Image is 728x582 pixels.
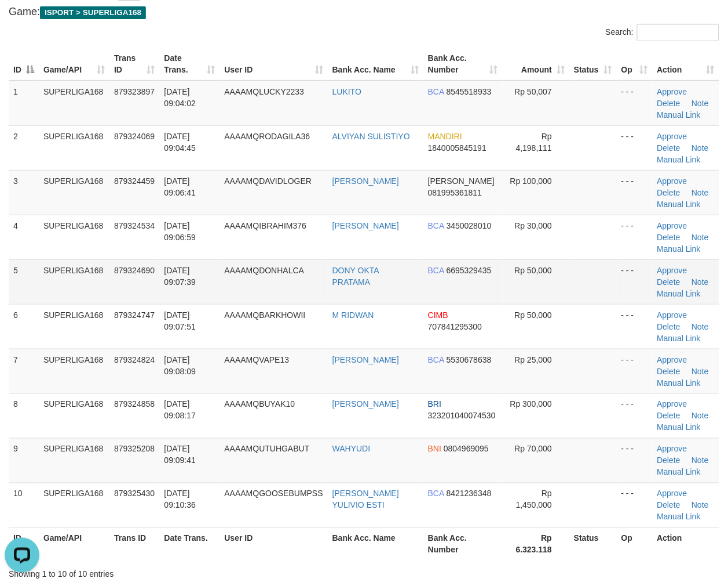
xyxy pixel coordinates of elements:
[692,233,709,242] a: Note
[428,322,482,331] span: Copy 707841295300 to clipboard
[9,564,295,580] div: Showing 1 to 10 of 10 entries
[617,48,653,81] th: Op: activate to sort column ascending
[657,468,701,477] a: Manual Link
[9,438,39,483] td: 9
[164,221,196,242] span: [DATE] 09:06:59
[428,143,486,153] span: Copy 1840005845191 to clipboard
[160,527,220,561] th: Date Trans.
[657,176,687,186] a: Approve
[332,444,371,454] a: WAHYUDI
[692,99,709,108] a: Note
[617,438,653,483] td: - - -
[9,170,39,215] td: 3
[39,81,109,126] td: SUPERLIGA168
[657,143,681,153] a: Delete
[428,355,444,364] span: BCA
[617,304,653,349] td: - - -
[9,393,39,438] td: 8
[692,322,709,331] a: Note
[657,322,681,331] a: Delete
[9,304,39,349] td: 6
[114,87,155,96] span: 879323897
[39,304,109,349] td: SUPERLIGA168
[428,188,482,197] span: Copy 081995361811 to clipboard
[9,6,719,18] h4: Game:
[164,266,196,287] span: [DATE] 09:07:39
[428,266,444,275] span: BCA
[9,125,39,170] td: 2
[617,170,653,215] td: - - -
[447,221,492,230] span: Copy 3450028010 to clipboard
[516,489,552,510] span: Rp 1,450,000
[39,215,109,259] td: SUPERLIGA168
[657,132,687,141] a: Approve
[657,444,687,454] a: Approve
[114,266,155,275] span: 879324690
[515,87,553,96] span: Rp 50,007
[332,176,399,186] a: [PERSON_NAME]
[9,483,39,527] td: 10
[657,310,687,320] a: Approve
[428,444,441,454] span: BNI
[109,527,159,561] th: Trans ID
[423,48,503,81] th: Bank Acc. Number: activate to sort column ascending
[109,48,159,81] th: Trans ID: activate to sort column ascending
[39,48,109,81] th: Game/API: activate to sort column ascending
[657,489,687,498] a: Approve
[164,355,196,376] span: [DATE] 09:08:09
[617,527,653,561] th: Op
[39,259,109,304] td: SUPERLIGA168
[428,87,444,96] span: BCA
[164,132,196,153] span: [DATE] 09:04:45
[164,87,196,108] span: [DATE] 09:04:02
[225,266,305,275] span: AAAAMQDONHALCA
[657,355,687,364] a: Approve
[39,125,109,170] td: SUPERLIGA168
[515,310,553,320] span: Rp 50,000
[164,176,196,197] span: [DATE] 09:06:41
[657,423,701,432] a: Manual Link
[332,87,361,96] a: LUKITO
[428,310,448,320] span: CIMB
[657,400,687,409] a: Approve
[692,367,709,376] a: Note
[39,349,109,393] td: SUPERLIGA168
[657,411,681,421] a: Delete
[114,400,155,409] span: 879324858
[657,200,701,209] a: Manual Link
[657,334,701,343] a: Manual Link
[569,48,617,81] th: Status: activate to sort column ascending
[447,489,492,498] span: Copy 8421236348 to clipboard
[657,188,681,197] a: Delete
[225,444,310,454] span: AAAAMQUTUHGABUT
[225,489,323,498] span: AAAAMQGOOSEBUMPSS
[617,81,653,126] td: - - -
[692,188,709,197] a: Note
[617,483,653,527] td: - - -
[332,355,399,364] a: [PERSON_NAME]
[9,81,39,126] td: 1
[39,527,109,561] th: Game/API
[5,5,39,39] button: Open LiveChat chat widget
[328,48,423,81] th: Bank Acc. Name: activate to sort column ascending
[617,215,653,259] td: - - -
[657,221,687,230] a: Approve
[637,24,719,41] input: Search:
[657,99,681,108] a: Delete
[515,266,553,275] span: Rp 50,000
[332,400,399,409] a: [PERSON_NAME]
[447,266,492,275] span: Copy 6695329435 to clipboard
[114,176,155,186] span: 879324459
[657,266,687,275] a: Approve
[653,527,719,561] th: Action
[657,456,681,465] a: Delete
[114,132,155,141] span: 879324069
[164,310,196,331] span: [DATE] 09:07:51
[39,483,109,527] td: SUPERLIGA168
[332,266,379,287] a: DONY OKTA PRATAMA
[9,349,39,393] td: 7
[164,444,196,465] span: [DATE] 09:09:41
[225,132,310,141] span: AAAAMQRODAGILA36
[423,527,503,561] th: Bank Acc. Number
[617,259,653,304] td: - - -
